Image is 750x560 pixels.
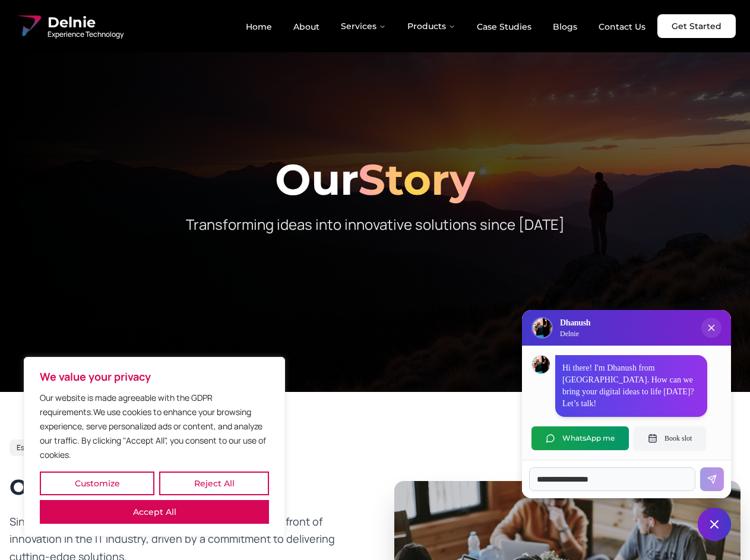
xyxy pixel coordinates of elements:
button: Services [331,14,395,38]
button: Accept All [40,500,269,524]
nav: Main [236,14,655,38]
button: Reject All [159,472,269,495]
h2: Our Journey [10,475,356,499]
img: Delnie Logo [533,318,552,337]
p: Our website is made agreeable with the GDPR requirements.We use cookies to enhance your browsing ... [40,391,269,462]
span: Story [358,153,475,205]
a: Contact Us [589,17,655,37]
a: Blogs [543,17,587,37]
a: Delnie Logo Full [14,12,124,40]
p: Transforming ideas into innovative solutions since [DATE] [147,215,603,234]
span: Delnie [48,13,124,32]
h3: Dhanush [560,317,590,329]
p: We value your privacy [40,369,269,384]
button: Products [398,14,465,38]
a: About [284,17,329,37]
p: Delnie [560,329,590,338]
button: WhatsApp me [531,426,629,450]
p: Hi there! I'm Dhanush from [GEOGRAPHIC_DATA]. How can we bring your digital ideas to life [DATE]?... [562,362,700,410]
button: Customize [40,472,154,495]
a: Home [236,17,281,37]
button: Close chat popup [701,318,721,338]
button: Close chat [698,508,731,541]
img: Dhanush [532,356,550,374]
img: Delnie Logo [14,12,43,40]
a: Case Studies [467,17,541,37]
span: Est. 2017 [17,443,46,453]
h1: Our [10,158,740,201]
button: Book slot [634,426,706,450]
span: Experience Technology [48,30,124,39]
a: Get Started [657,14,736,38]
